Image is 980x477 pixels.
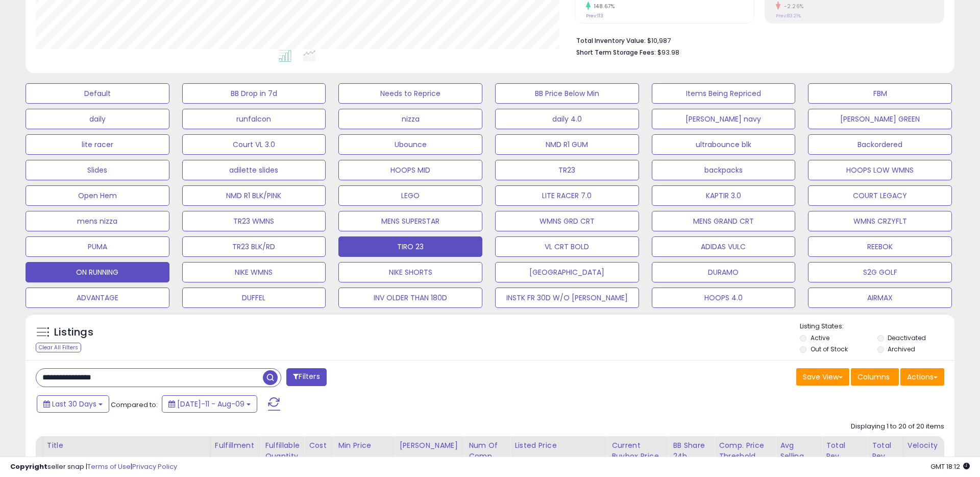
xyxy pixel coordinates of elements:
button: S2G GOLF [808,262,952,282]
button: NMD R1 BLK/PINK [182,185,326,206]
button: DURAMO [652,262,796,282]
button: Save View [796,368,849,386]
button: WMNS CRZYFLT [808,211,952,231]
button: AIRMAX [808,288,952,308]
div: Total Rev. [826,440,863,462]
div: [PERSON_NAME] [399,440,460,451]
button: mens nizza [26,211,169,231]
button: Court VL 3.0 [182,134,326,155]
button: MENS GRAND CRT [652,211,796,231]
div: Listed Price [514,440,603,451]
button: daily [26,109,169,129]
button: TR23 WMNS [182,211,326,231]
strong: Copyright [10,462,47,471]
button: [DATE]-11 - Aug-09 [162,395,257,413]
button: INSTK FR 30D W/O [PERSON_NAME] [495,288,639,308]
button: BB Drop in 7d [182,83,326,104]
div: BB Share 24h. [673,440,710,462]
button: [PERSON_NAME] navy [652,109,796,129]
button: LEGO [338,185,482,206]
button: backpacks [652,160,796,180]
button: HOOPS 4.0 [652,288,796,308]
small: Prev: 83.21% [776,13,801,19]
button: Slides [26,160,169,180]
button: Filters [286,368,326,386]
span: 2025-09-12 18:12 GMT [930,462,970,471]
div: Avg Selling Price [780,440,817,472]
button: LITE RACER 7.0 [495,185,639,206]
div: seller snap | | [10,462,177,472]
button: lite racer [26,134,169,155]
div: Title [47,440,206,451]
button: ADVANTAGE [26,288,169,308]
div: Fulfillment [215,440,256,451]
a: Privacy Policy [132,462,177,471]
button: [PERSON_NAME] GREEN [808,109,952,129]
button: TIRO 23 [338,236,482,257]
button: Ubounce [338,134,482,155]
button: NMD R1 GUM [495,134,639,155]
button: ON RUNNING [26,262,169,282]
div: Total Rev. Diff. [872,440,899,472]
button: Last 30 Days [37,395,109,413]
button: [GEOGRAPHIC_DATA] [495,262,639,282]
span: [DATE]-11 - Aug-09 [177,399,244,409]
button: REEBOK [808,236,952,257]
div: Comp. Price Threshold [719,440,771,462]
button: KAPTIR 3.0 [652,185,796,206]
small: -2.26% [780,3,804,10]
button: HOOPS LOW WMNS [808,160,952,180]
label: Archived [888,345,915,353]
button: HOOPS MID [338,160,482,180]
button: Backordered [808,134,952,155]
label: Out of Stock [811,345,848,353]
button: nizza [338,109,482,129]
button: adilette slides [182,160,326,180]
button: runfalcon [182,109,326,129]
button: Needs to Reprice [338,83,482,104]
small: 148.67% [591,3,615,10]
div: Clear All Filters [36,343,81,352]
button: BB Price Below Min [495,83,639,104]
button: NIKE WMNS [182,262,326,282]
span: Columns [857,372,890,382]
div: Fulfillable Quantity [265,440,300,462]
label: Active [811,333,829,342]
div: Cost [309,440,329,451]
button: Actions [900,368,944,386]
p: Listing States: [800,322,954,331]
button: WMNS GRD CRT [495,211,639,231]
button: TR23 [495,160,639,180]
b: Short Term Storage Fees: [576,48,656,57]
span: Compared to: [111,400,158,410]
button: Default [26,83,169,104]
button: MENS SUPERSTAR [338,211,482,231]
span: Last 30 Days [52,399,96,409]
button: FBM [808,83,952,104]
button: ultrabounce blk [652,134,796,155]
li: $10,987 [576,34,937,46]
label: Deactivated [888,333,926,342]
div: Current Buybox Price [611,440,664,462]
h5: Listings [54,325,93,340]
b: Total Inventory Value: [576,36,646,45]
span: $93.98 [657,47,679,57]
button: DUFFEL [182,288,326,308]
button: PUMA [26,236,169,257]
button: Open Hem [26,185,169,206]
a: Terms of Use [87,462,131,471]
button: INV OLDER THAN 180D [338,288,482,308]
button: TR23 BLK/RD [182,236,326,257]
button: ADIDAS VULC [652,236,796,257]
div: Velocity [908,440,945,451]
button: VL CRT BOLD [495,236,639,257]
button: COURT LEGACY [808,185,952,206]
button: Columns [851,368,899,386]
small: Prev: 113 [586,13,603,19]
button: Items Being Repriced [652,83,796,104]
div: Displaying 1 to 20 of 20 items [851,422,944,432]
button: daily 4.0 [495,109,639,129]
button: NIKE SHORTS [338,262,482,282]
div: Num of Comp. [469,440,506,462]
div: Min Price [338,440,390,451]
